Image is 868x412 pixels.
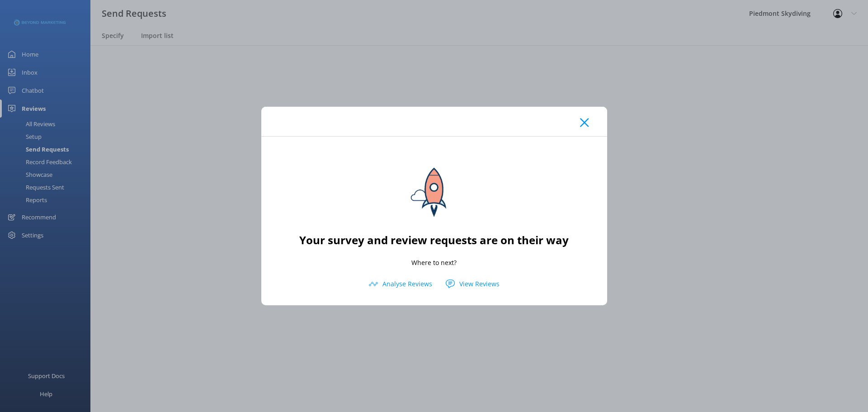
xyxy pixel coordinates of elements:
[299,232,569,249] h2: Your survey and review requests are on their way
[580,118,589,127] button: Close
[362,277,439,291] button: Analyse Reviews
[411,258,457,268] p: Where to next?
[393,150,475,232] img: sending...
[439,277,506,291] button: View Reviews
